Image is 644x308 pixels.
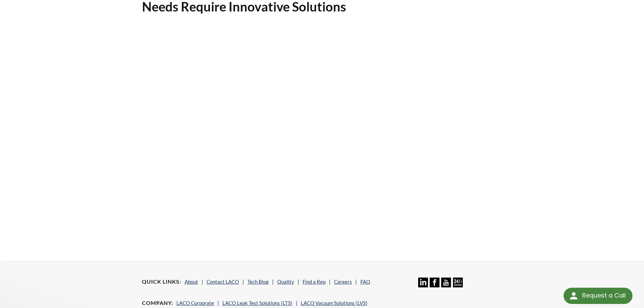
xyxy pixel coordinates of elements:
[564,288,633,304] div: Request a Call
[453,282,463,288] a: 24/7 Support
[301,300,367,306] a: LACO Vacuum Solutions (LVS)
[568,290,579,301] img: round button
[453,278,463,287] img: 24/7 Support Icon
[142,300,173,307] h4: Company
[176,300,214,306] a: LACO Corporate
[207,279,239,285] a: Contact LACO
[142,278,181,285] h4: Quick Links
[334,279,352,285] a: Careers
[277,279,294,285] a: Quality
[222,300,292,306] a: LACO Leak Test Solutions (LTS)
[247,279,269,285] a: Tech Blog
[360,279,370,285] a: FAQ
[582,288,626,303] div: Request a Call
[185,279,198,285] a: About
[303,279,326,285] a: Find a Rep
